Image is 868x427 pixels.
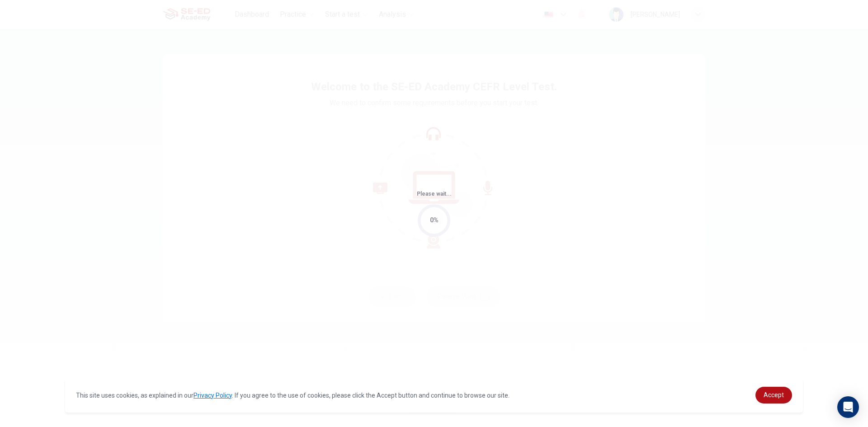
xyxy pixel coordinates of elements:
[764,391,784,399] span: Accept
[430,215,439,225] div: 0%
[755,387,792,404] a: dismiss cookie message
[76,392,509,399] span: This site uses cookies, as explained in our . If you agree to the use of cookies, please click th...
[837,396,859,418] div: Open Intercom Messenger
[65,378,803,413] div: cookieconsent
[417,191,452,197] span: Please wait...
[193,392,232,399] a: Privacy Policy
